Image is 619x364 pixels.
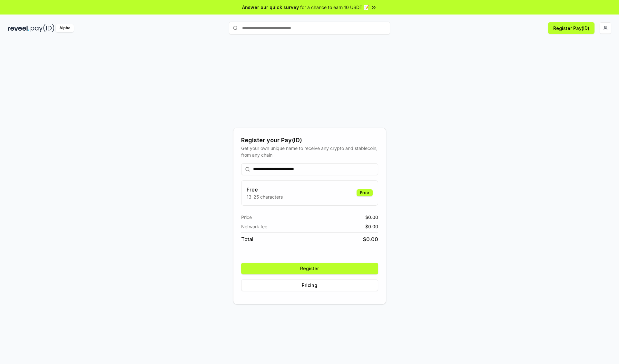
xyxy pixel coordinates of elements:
[247,193,283,200] p: 13-25 characters
[548,22,594,34] button: Register Pay(ID)
[241,280,378,291] button: Pricing
[242,4,299,11] span: Answer our quick survey
[241,223,267,230] span: Network fee
[241,263,378,274] button: Register
[357,189,373,196] div: Free
[247,186,283,193] h3: Free
[241,214,252,221] span: Price
[8,24,29,32] img: reveel_dark
[241,145,378,158] div: Get your own unique name to receive any crypto and stablecoin, from any chain
[365,223,378,230] span: $ 0.00
[241,136,378,145] div: Register your Pay(ID)
[363,235,378,243] span: $ 0.00
[365,214,378,221] span: $ 0.00
[56,24,74,32] div: Alpha
[241,235,253,243] span: Total
[31,24,54,32] img: pay_id
[300,4,369,11] span: for a chance to earn 10 USDT 📝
